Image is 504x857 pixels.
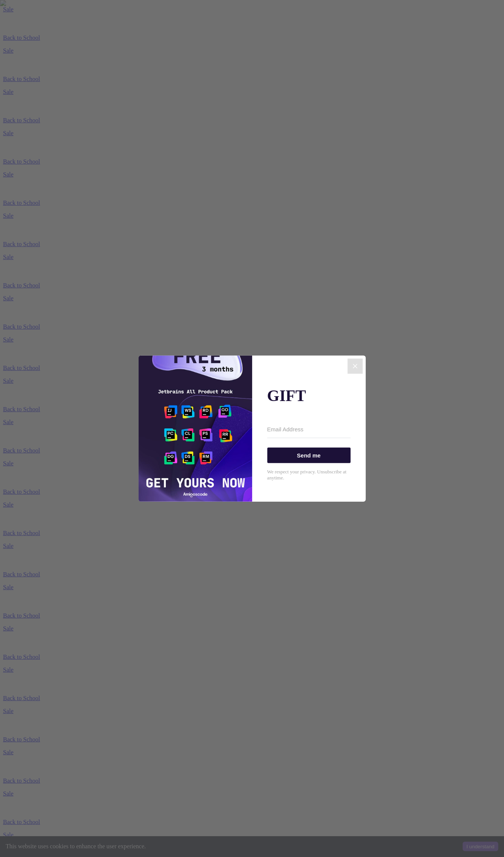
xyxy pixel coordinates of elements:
[267,448,351,463] button: Send me
[267,469,351,481] p: We respect your privacy. Unsubscribe at anytime.
[267,421,351,438] input: Email Address
[348,359,363,374] button: Close
[267,387,351,405] h2: GIFT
